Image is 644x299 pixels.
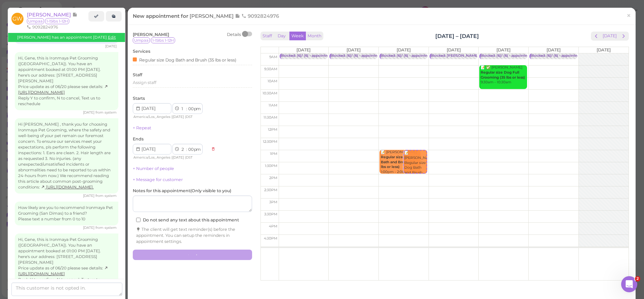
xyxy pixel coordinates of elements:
div: If you logged in an admin account that can manage other locations, we can turn on a feature which... [11,139,105,185]
button: Emoji picker [21,220,27,225]
b: Regular size Dog Full Grooming (35 lbs or less) [481,70,525,80]
span: [DATE] [496,47,511,52]
button: Home [105,3,118,15]
img: Profile image for Lin [20,52,27,58]
span: 2:30pm [264,188,277,192]
span: [PERSON_NAME] [27,11,72,18]
div: when customer sign in on pad, will the system pop up the "note" from other location [24,101,129,129]
div: yes [116,90,124,97]
div: Great, thank you. [83,205,124,212]
span: [DATE] [547,47,561,52]
a: [PERSON_NAME] [27,11,77,18]
button: Day [274,32,290,41]
span: 3pm [269,200,277,204]
div: [PERSON_NAME] • 2h ago [11,190,64,194]
span: 10/01/2025 03:56pm [83,110,95,115]
div: Operator • AI Agent • 2h ago [11,40,69,44]
span: 10am [268,79,277,83]
div: If you logged in an admin account that can manage other locations, we can turn on a feature which... [5,135,110,189]
span: 9am [269,55,277,59]
div: robert says… [5,101,129,135]
label: Staff [133,72,142,78]
span: × [627,11,631,20]
b: [PERSON_NAME] [29,53,67,57]
span: Umpaa [133,37,150,43]
button: Week [289,32,306,41]
span: 12:30pm [263,139,277,144]
span: [DATE] [447,47,461,52]
span: 11am [269,103,277,108]
div: joined the conversation [29,52,115,58]
div: Great, thank you. [77,201,129,216]
div: robert says… [5,201,129,224]
b: under 3 minutes [16,28,60,34]
label: Services [133,48,150,54]
span: from system [95,194,117,198]
div: 📝 [PERSON_NAME] 1:00pm - 2:00pm [380,150,420,174]
a: [URL][DOMAIN_NAME] [18,266,108,276]
span: 10/01/2025 05:59pm [83,194,95,198]
img: Profile image for Lin [19,4,30,14]
label: Do not send any text about this appointment [136,217,239,223]
div: | | [133,114,208,120]
span: 12pm [268,127,277,132]
div: robert says… [5,86,129,101]
label: Starts [133,95,145,101]
div: Lin says… [5,135,129,201]
span: 1-15lbs 1-12H [45,18,69,24]
span: [PERSON_NAME] has an appointment [DATE] [17,35,108,40]
span: from system [95,225,117,230]
span: DST [186,115,193,119]
div: Lin says… [5,66,129,86]
h1: [PERSON_NAME] [33,3,76,8]
li: 9092824976 [25,24,60,30]
button: Send a message… [115,217,126,228]
p: Active in the last 15m [33,8,81,15]
button: [DATE] [601,32,619,41]
span: 9:30am [264,67,277,71]
span: 4pm [269,224,277,228]
button: go back [4,3,17,15]
label: Ends [133,136,144,142]
div: Blocked: (6)/ (6) • appointment [380,53,435,58]
span: [DATE] [397,47,411,52]
span: 1pm [270,152,277,156]
div: Customer's notes?Add reaction [5,66,60,81]
span: 4:30pm [264,236,277,241]
span: America/Los_Angeles [133,115,170,119]
textarea: Message… [6,206,129,217]
button: Staff [260,32,274,41]
div: Blocked: (6)/ (6) • appointment [530,53,585,58]
button: prev [591,32,601,41]
button: Month [306,32,323,41]
button: Gif picker [32,220,37,225]
button: next [618,32,629,41]
span: DST [186,155,193,160]
a: + Message for customer [133,177,183,182]
div: Lin says… [5,51,129,66]
span: 2pm [269,176,277,180]
span: 10/04/2025 09:27am [83,225,95,230]
span: 2 [635,276,640,282]
a: Edit [108,35,116,40]
span: Note [72,11,77,18]
span: 9092824976 [241,13,279,19]
div: Customer's notes? [11,70,54,77]
div: Blocked: (6)/ (6) • appointment [281,53,335,58]
div: The client will get text reminder(s) before the appointment. You can setup the reminders in appoi... [136,226,249,245]
div: Hi, Gene, this is Ironmaya Pet Grooming ([GEOGRAPHIC_DATA]). You have an appointment booked at 01... [15,233,118,292]
div: Blocked: (6)/ (6) • appointment [480,53,534,58]
a: [URL][DOMAIN_NAME]. [41,185,94,189]
span: [DATE] [172,115,184,119]
div: Regular size Dog Bath and Brush (35 lbs or less) [133,56,236,63]
div: Blocked: (6)/ (6) • appointment [330,53,385,58]
span: America/Los_Angeles [133,155,170,160]
span: 11:30am [264,115,277,120]
span: GW [11,13,24,25]
span: [DATE] [597,47,611,52]
span: 1-15lbs 1-12H [151,37,175,43]
div: 📝 ✅ [PERSON_NAME] 9:30am - 10:30am [480,65,527,85]
span: 1:30pm [265,164,277,168]
b: Regular size Dog Bath and Brush (35 lbs or less) [381,155,415,169]
span: 10/01/2025 02:30pm [105,44,117,48]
